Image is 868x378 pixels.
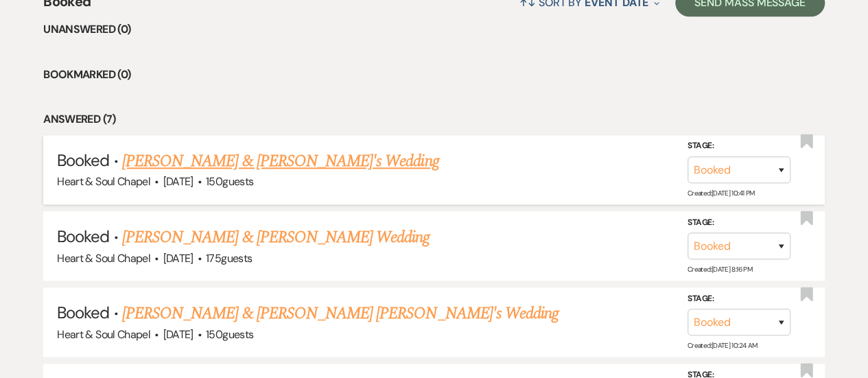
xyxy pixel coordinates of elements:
[122,149,439,174] a: [PERSON_NAME] & [PERSON_NAME]'s Wedding
[688,189,754,198] span: Created: [DATE] 10:41 PM
[57,226,109,247] span: Booked
[163,174,193,189] span: [DATE]
[57,251,150,265] span: Heart & Soul Chapel
[206,327,253,342] span: 150 guests
[57,150,109,171] span: Booked
[688,265,752,274] span: Created: [DATE] 8:16 PM
[688,292,790,307] label: Stage:
[163,251,193,265] span: [DATE]
[206,251,252,265] span: 175 guests
[163,327,193,342] span: [DATE]
[122,225,430,250] a: [PERSON_NAME] & [PERSON_NAME] Wedding
[57,174,150,189] span: Heart & Soul Chapel
[43,21,825,38] li: Unanswered (0)
[688,341,757,350] span: Created: [DATE] 10:24 AM
[206,174,253,189] span: 150 guests
[122,301,559,326] a: [PERSON_NAME] & [PERSON_NAME] [PERSON_NAME]'s Wedding
[43,66,825,84] li: Bookmarked (0)
[57,302,109,323] span: Booked
[688,139,790,154] label: Stage:
[688,215,790,231] label: Stage:
[57,327,150,342] span: Heart & Soul Chapel
[43,110,825,128] li: Answered (7)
